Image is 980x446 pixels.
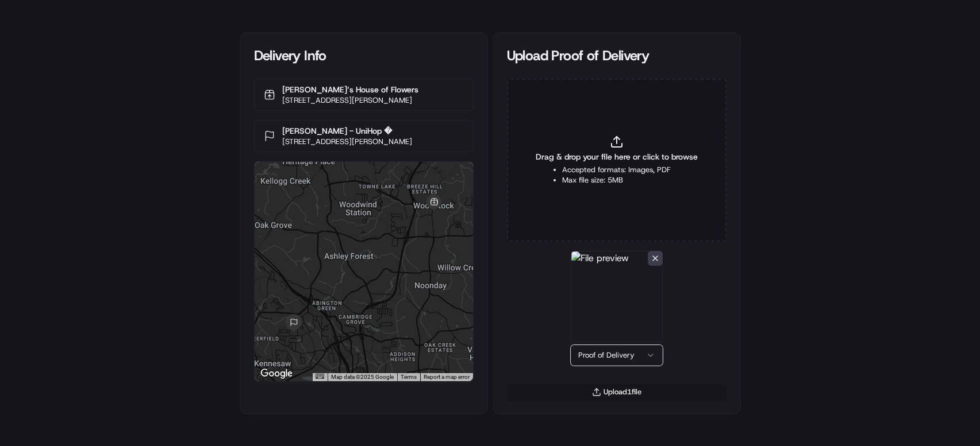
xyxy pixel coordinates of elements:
[282,95,418,106] p: [STREET_ADDRESS][PERSON_NAME]
[254,46,474,65] div: Delivery Info
[536,151,698,162] span: Drag & drop your file here or click to browse
[507,46,727,65] div: Upload Proof of Delivery
[258,366,295,381] img: Google
[401,374,417,380] a: Terms (opens in new tab)
[331,374,394,380] span: Map data ©2025 Google
[562,165,671,175] li: Accepted formats: Images, PDF
[258,366,295,381] a: Open this area in Google Maps (opens a new window)
[507,384,727,400] button: Upload1file
[562,175,671,185] li: Max file size: 5MB
[571,251,663,343] img: File preview
[316,374,324,379] button: Keyboard shortcuts
[282,125,412,137] p: [PERSON_NAME] - UniHop �
[282,84,418,95] p: [PERSON_NAME]‘s House of Flowers
[424,374,470,380] a: Report a map error
[282,137,412,147] p: [STREET_ADDRESS][PERSON_NAME]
